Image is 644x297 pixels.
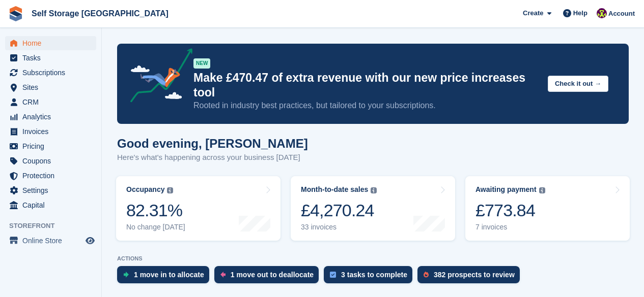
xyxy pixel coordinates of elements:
span: Online Store [22,234,83,248]
span: Home [22,36,83,50]
a: menu [5,36,96,50]
a: 1 move in to allocate [117,266,214,288]
a: menu [5,169,96,183]
span: Sites [22,80,83,94]
img: icon-info-grey-7440780725fd019a000dd9b08b2336e03edf1995a4989e88bcd33f0948082b44.svg [371,187,377,193]
span: CRM [22,95,83,109]
span: Pricing [22,139,83,153]
div: 7 invoices [475,223,545,232]
a: menu [5,139,96,153]
button: Check it out → [548,76,608,92]
a: Month-to-date sales £4,270.24 33 invoices [291,176,455,241]
span: Protection [22,169,83,183]
span: Tasks [22,51,83,65]
a: Self Storage [GEOGRAPHIC_DATA] [27,5,173,22]
a: 3 tasks to complete [324,266,417,288]
div: 1 move out to deallocate [231,271,314,279]
a: menu [5,110,96,124]
span: Settings [22,183,83,197]
div: Month-to-date sales [301,185,368,194]
p: ACTIONS [117,255,629,262]
span: Account [608,9,635,19]
img: prospect-51fa495bee0391a8d652442698ab0144808aea92771e9ea1ae160a38d050c398.svg [424,272,429,278]
span: Create [523,8,543,18]
span: Analytics [22,110,83,124]
img: stora-icon-8386f47178a22dfd0bd8f6a31ec36ba5ce8667c1dd55bd0f319d3a0aa187defe.svg [8,6,23,21]
img: move_outs_to_deallocate_icon-f764333ba52eb49d3ac5e1228854f67142a1ed5810a6f6cc68b1a99e826820c5.svg [220,272,226,278]
a: menu [5,154,96,168]
span: Help [573,8,587,18]
p: Rooted in industry best practices, but tailored to your subscriptions. [193,100,540,111]
div: 3 tasks to complete [341,271,407,279]
div: 1 move in to allocate [134,271,204,279]
span: Subscriptions [22,65,83,80]
span: Storefront [9,221,101,231]
div: NEW [193,58,210,69]
p: Here's what's happening across your business [DATE] [117,152,308,163]
div: 82.31% [126,200,185,221]
img: icon-info-grey-7440780725fd019a000dd9b08b2336e03edf1995a4989e88bcd33f0948082b44.svg [167,187,173,193]
h1: Good evening, [PERSON_NAME] [117,137,308,150]
img: icon-info-grey-7440780725fd019a000dd9b08b2336e03edf1995a4989e88bcd33f0948082b44.svg [539,187,545,193]
p: Make £470.47 of extra revenue with our new price increases tool [193,71,540,100]
div: 382 prospects to review [434,271,515,279]
a: Awaiting payment £773.84 7 invoices [465,176,630,241]
div: 33 invoices [301,223,377,232]
div: Occupancy [126,185,164,194]
a: 1 move out to deallocate [214,266,324,288]
span: Coupons [22,154,83,168]
div: £773.84 [475,200,545,221]
img: task-75834270c22a3079a89374b754ae025e5fb1db73e45f91037f5363f120a921f8.svg [330,272,336,278]
a: menu [5,65,96,80]
img: Nicholas Williams [597,8,607,18]
a: menu [5,51,96,65]
div: £4,270.24 [301,200,377,221]
img: price-adjustments-announcement-icon-8257ccfd72463d97f412b2fc003d46551f7dbcb40ab6d574587a9cd5c0d94... [122,48,193,106]
a: menu [5,183,96,197]
span: Capital [22,198,83,212]
div: Awaiting payment [475,185,537,194]
div: No change [DATE] [126,223,185,232]
img: move_ins_to_allocate_icon-fdf77a2bb77ea45bf5b3d319d69a93e2d87916cf1d5bf7949dd705db3b84f3ca.svg [123,272,129,278]
a: menu [5,124,96,139]
a: 382 prospects to review [417,266,525,288]
a: Occupancy 82.31% No change [DATE] [116,176,281,241]
span: Invoices [22,124,83,139]
a: menu [5,80,96,94]
a: menu [5,234,96,248]
a: menu [5,198,96,212]
a: Preview store [84,235,96,247]
a: menu [5,95,96,109]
